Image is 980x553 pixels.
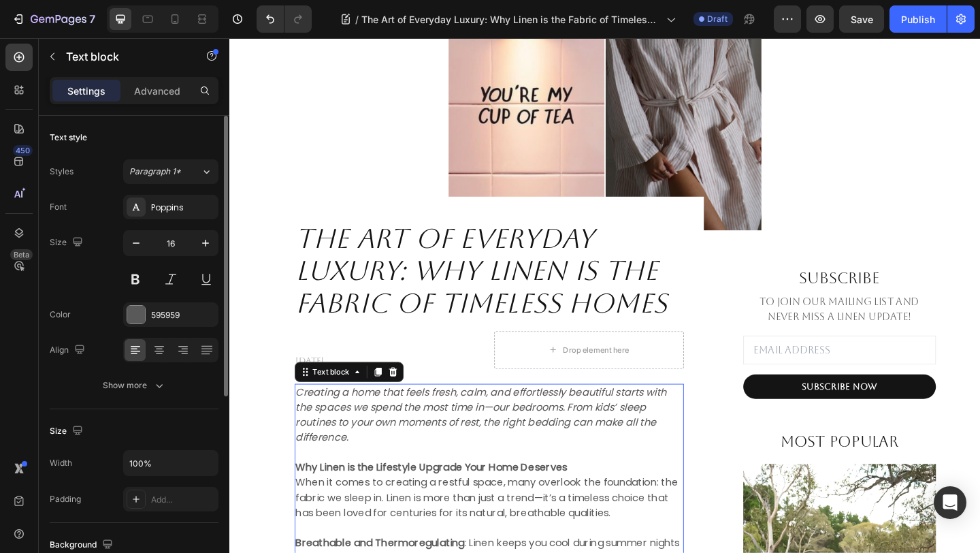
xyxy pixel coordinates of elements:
button: Subscribe now [559,366,768,392]
iframe: Design area [229,38,980,553]
div: Show more [103,379,166,392]
input: Email address [559,323,768,355]
button: 7 [5,5,101,33]
span: / [355,12,359,27]
div: Align [50,341,88,360]
input: Auto [124,451,218,475]
p: Text block [66,48,182,65]
span: Draft [707,13,728,25]
div: Styles [50,165,73,178]
div: Width [50,457,72,469]
div: 595959 [151,309,215,321]
span: Paragraph 1* [129,165,181,178]
p: Settings [67,84,105,98]
i: Creating a home that feels fresh, calm, and effortlessly beautiful starts with the spaces we spen... [72,377,476,442]
div: Size [50,422,86,441]
div: Color [50,309,71,321]
p: Advanced [134,84,180,98]
button: Show more [50,373,218,398]
div: 450 [13,145,33,156]
div: Padding [50,493,81,505]
div: Add... [151,494,215,506]
p: When it comes to creating a restful space, many overlook the foundation: the fabric we sleep in. ... [72,475,493,524]
button: Save [839,5,884,33]
strong: Why Linen is the Lifestyle Upgrade Your Home Deserves [72,459,367,475]
p: 7 [89,11,95,27]
div: Undo/Redo [257,5,312,33]
p: Most Popular [560,426,767,451]
span: Save [851,14,873,25]
button: Publish [889,5,947,33]
div: Publish [901,12,935,27]
div: Drop element here [363,334,435,345]
div: Size [50,234,86,252]
div: Poppins [151,202,215,214]
button: Paragraph 1* [123,159,218,184]
div: Text style [50,131,87,144]
span: The Art of Everyday Luxury: Why Linen is the Fabric of Timeless Homes [361,12,661,27]
div: Font [50,201,67,213]
p: Subscribe [560,249,767,273]
div: Text block [88,357,133,369]
p: To join our mailing list and never miss a Linen update! [560,279,767,311]
div: Beta [10,249,33,260]
div: Open Intercom Messenger [934,486,966,519]
div: Subscribe now [623,372,704,386]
